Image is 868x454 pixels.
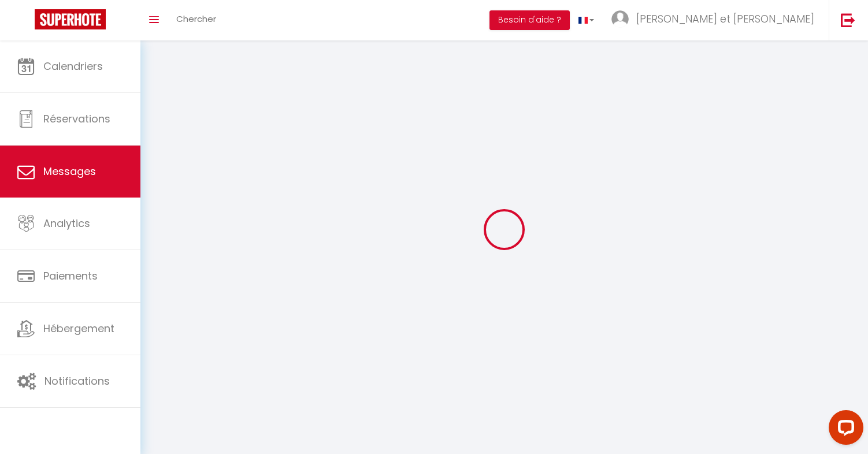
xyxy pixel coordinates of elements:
span: [PERSON_NAME] et [PERSON_NAME] [636,12,814,26]
img: ... [611,10,629,28]
span: Calendriers [43,59,103,73]
span: Réservations [43,111,110,126]
img: logout [841,13,855,27]
iframe: LiveChat chat widget [819,405,868,454]
span: Paiements [43,269,98,283]
span: Messages [43,164,96,178]
span: Notifications [44,374,110,388]
span: Hébergement [43,321,114,336]
button: Besoin d'aide ? [489,10,570,30]
img: Super Booking [35,9,106,29]
span: Analytics [43,216,90,230]
span: Chercher [176,13,216,25]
